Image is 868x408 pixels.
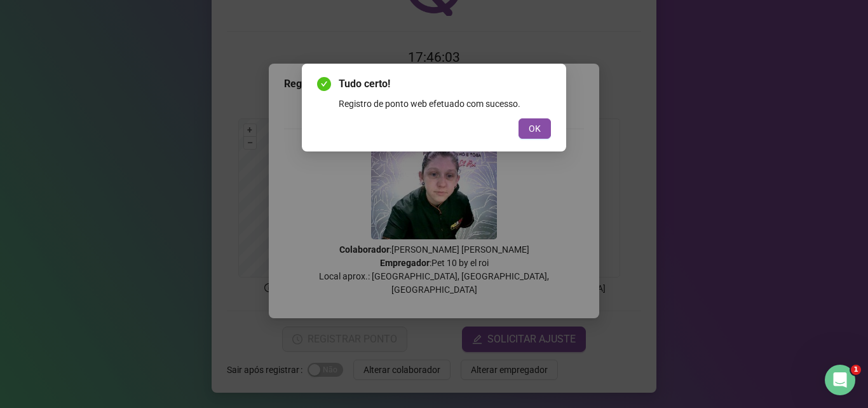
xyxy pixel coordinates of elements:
[339,97,551,111] div: Registro de ponto web efetuado com sucesso.
[519,118,551,139] button: OK
[339,76,551,92] span: Tudo certo!
[825,365,855,395] iframe: Intercom live chat
[529,122,541,136] span: OK
[317,77,331,91] span: check-circle
[851,365,861,375] span: 1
